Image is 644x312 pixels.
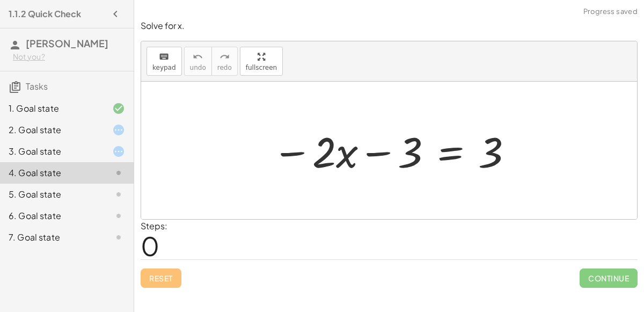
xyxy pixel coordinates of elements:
i: Task not started. [112,209,125,222]
div: 1. Goal state [9,102,95,115]
i: Task not started. [112,231,125,244]
span: 0 [141,229,159,262]
i: Task started. [112,124,125,136]
button: keyboardkeypad [147,47,182,76]
i: Task started. [112,145,125,158]
span: keypad [152,64,176,71]
label: Steps: [141,220,167,231]
button: undoundo [184,47,212,76]
i: undo [193,50,203,63]
div: 5. Goal state [9,188,95,201]
i: Task not started. [112,166,125,179]
div: 4. Goal state [9,166,95,179]
div: 6. Goal state [9,209,95,222]
div: 3. Goal state [9,145,95,158]
span: fullscreen [246,64,277,71]
span: undo [190,64,206,71]
i: Task finished and correct. [112,102,125,115]
i: Task not started. [112,188,125,201]
h4: 1.1.2 Quick Check [9,8,81,20]
span: Tasks [26,81,48,92]
span: Progress saved [583,6,638,17]
div: 7. Goal state [9,231,95,244]
button: redoredo [211,47,238,76]
span: [PERSON_NAME] [26,37,108,49]
i: keyboard [159,50,169,63]
button: fullscreen [240,47,283,76]
div: Not you? [13,52,125,62]
p: Solve for x. [141,20,638,32]
span: redo [217,64,232,71]
div: 2. Goal state [9,124,95,136]
i: redo [219,50,230,63]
